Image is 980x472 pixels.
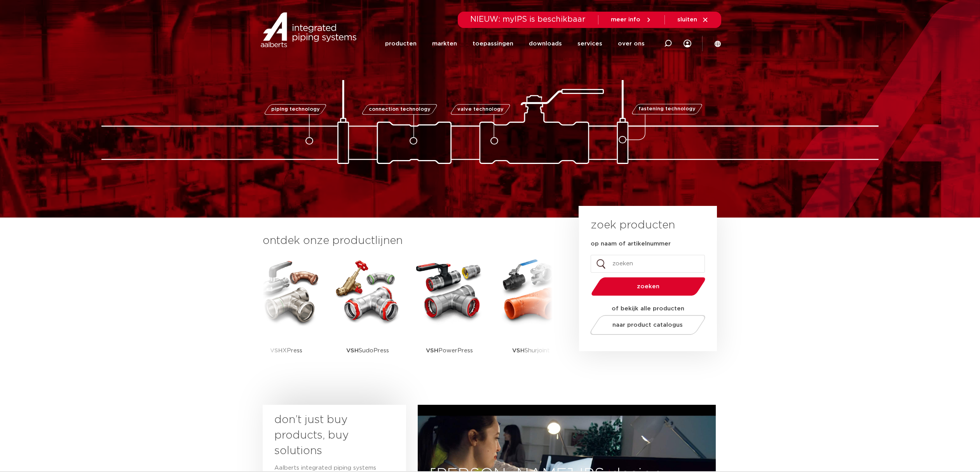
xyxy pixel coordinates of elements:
label: op naam of artikelnummer [591,240,671,248]
strong: VSH [426,348,438,354]
p: Shurjoint [512,326,550,375]
span: piping technology [271,107,319,112]
h3: zoek producten [591,218,675,233]
a: services [577,29,602,59]
a: VSHXPress [251,256,321,375]
a: downloads [529,29,562,59]
a: sluiten [677,16,709,23]
button: zoeken [588,277,709,296]
nav: Menu [385,29,645,59]
h3: ontdek onze productlijnen [263,233,553,249]
span: fastening technology [638,107,696,112]
span: NIEUW: myIPS is beschikbaar [470,16,586,23]
a: over ons [618,29,645,59]
span: meer info [611,17,640,23]
a: meer info [611,16,652,23]
strong: VSH [270,348,282,354]
p: SudoPress [346,326,389,375]
span: valve technology [457,107,503,112]
span: zoeken [611,284,685,289]
a: producten [385,29,417,59]
strong: VSH [512,348,525,354]
a: VSHShurjoint [496,256,566,375]
input: zoeken [591,255,705,273]
span: sluiten [677,17,697,23]
a: naar product catalogus [588,315,708,335]
a: toepassingen [473,29,513,59]
a: VSHPowerPress [414,256,484,375]
a: VSHSudoPress [333,256,403,375]
strong: of bekijk alle producten [612,306,684,312]
p: PowerPress [426,326,473,375]
a: markten [432,29,457,59]
strong: VSH [346,348,359,354]
p: XPress [270,326,302,375]
h3: don’t just buy products, buy solutions [274,412,380,459]
span: naar product catalogus [613,322,683,328]
span: connection technology [369,107,431,112]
